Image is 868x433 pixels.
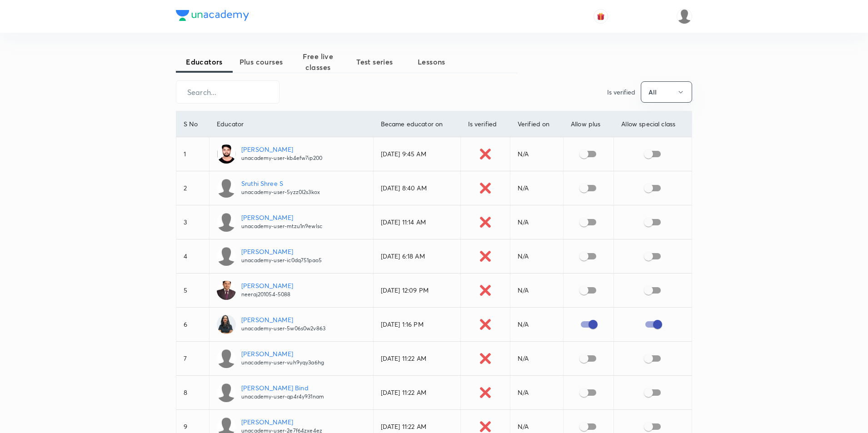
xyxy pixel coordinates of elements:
p: [PERSON_NAME] [241,247,322,256]
th: Allow plus [563,111,614,137]
p: unacademy-user-vuh9yqy3a6hg [241,358,324,367]
p: unacademy-user-mtzu1n9ewlsc [241,222,322,230]
p: [PERSON_NAME] Bind [241,383,324,393]
p: unacademy-user-5yzz0l2s3kox [241,188,320,196]
span: Test series [346,56,403,67]
th: Became educator on [373,111,460,137]
a: Sruthi Shree Sunacademy-user-5yzz0l2s3kox [217,179,366,198]
p: unacademy-user-5w06s0w2v863 [241,324,325,333]
td: [DATE] 11:14 AM [373,205,460,239]
img: avatar [597,12,605,20]
p: [PERSON_NAME] [241,281,293,290]
th: S No [176,111,209,137]
th: Is verified [460,111,510,137]
p: neeraj201054-5088 [241,290,293,299]
span: Plus courses [233,56,289,67]
input: Search... [176,80,279,104]
p: [PERSON_NAME] [241,417,322,427]
p: unacademy-user-kb4efw7ip200 [241,154,322,162]
img: Piali K [677,9,692,24]
p: Sruthi Shree S [241,179,320,188]
td: 3 [176,205,209,239]
td: [DATE] 11:22 AM [373,376,460,410]
td: 1 [176,137,209,171]
th: Educator [209,111,373,137]
th: Verified on [510,111,563,137]
td: N/A [510,205,563,239]
p: [PERSON_NAME] [241,315,325,324]
span: Lessons [403,56,460,67]
a: [PERSON_NAME]unacademy-user-vuh9yqy3a6hg [217,349,366,368]
a: [PERSON_NAME]unacademy-user-mtzu1n9ewlsc [217,213,366,232]
p: unacademy-user-qp4r4y931nam [241,393,324,401]
span: Educators [176,56,233,67]
td: N/A [510,376,563,410]
p: [PERSON_NAME] [241,349,324,358]
a: [PERSON_NAME]unacademy-user-kb4efw7ip200 [217,144,366,164]
td: 2 [176,171,209,205]
td: [DATE] 6:18 AM [373,239,460,274]
td: N/A [510,342,563,376]
p: [PERSON_NAME] [241,144,322,154]
a: [PERSON_NAME]unacademy-user-ic0dq751pao5 [217,247,366,266]
td: 5 [176,274,209,308]
p: [PERSON_NAME] [241,213,322,222]
img: Company Logo [176,10,249,21]
td: 4 [176,239,209,274]
td: [DATE] 1:16 PM [373,308,460,342]
td: [DATE] 8:40 AM [373,171,460,205]
p: unacademy-user-ic0dq751pao5 [241,256,322,264]
a: [PERSON_NAME]neeraj201054-5088 [217,281,366,300]
td: 7 [176,342,209,376]
td: N/A [510,137,563,171]
td: N/A [510,274,563,308]
td: N/A [510,171,563,205]
th: Allow special class [614,111,692,137]
td: [DATE] 12:09 PM [373,274,460,308]
button: All [641,81,692,103]
p: Is verified [607,87,635,97]
td: N/A [510,308,563,342]
td: N/A [510,239,563,274]
button: avatar [594,9,608,24]
td: 6 [176,308,209,342]
td: [DATE] 9:45 AM [373,137,460,171]
a: Company Logo [176,10,249,23]
td: [DATE] 11:22 AM [373,342,460,376]
a: [PERSON_NAME]unacademy-user-5w06s0w2v863 [217,315,366,334]
span: Free live classes [289,51,346,73]
a: [PERSON_NAME] Bindunacademy-user-qp4r4y931nam [217,383,366,402]
td: 8 [176,376,209,410]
